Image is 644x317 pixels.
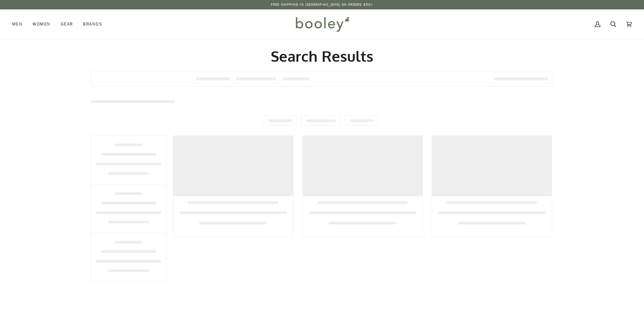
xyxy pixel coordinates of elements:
[78,9,107,39] a: Brands
[271,2,373,7] p: Free Shipping in [GEOGRAPHIC_DATA] on Orders €50+
[12,21,22,28] span: Men
[293,14,352,34] img: Booley
[83,21,102,28] span: Brands
[56,9,78,39] a: Gear
[61,21,73,28] span: Gear
[12,9,28,39] a: Men
[28,9,55,39] a: Women
[91,47,553,65] h2: Search Results
[33,21,50,28] span: Women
